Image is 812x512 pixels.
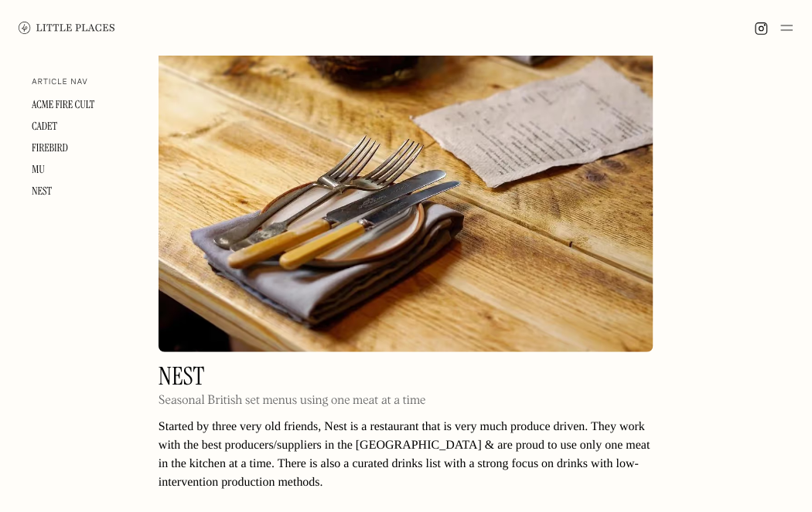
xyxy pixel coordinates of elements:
[32,77,88,88] div: Article nav
[32,141,68,155] a: Firebird
[159,418,653,492] p: Started by three very old friends, Nest is a restaurant that is very much produce driven. They wo...
[32,185,52,198] a: Nest
[159,365,426,388] h2: Nest
[32,120,57,134] a: Cadet
[159,392,426,410] p: Seasonal British set menus using one meat at a time
[32,98,94,112] a: Acme Fire Cult
[159,365,426,418] a: NestSeasonal British set menus using one meat at a time
[32,163,45,177] a: mu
